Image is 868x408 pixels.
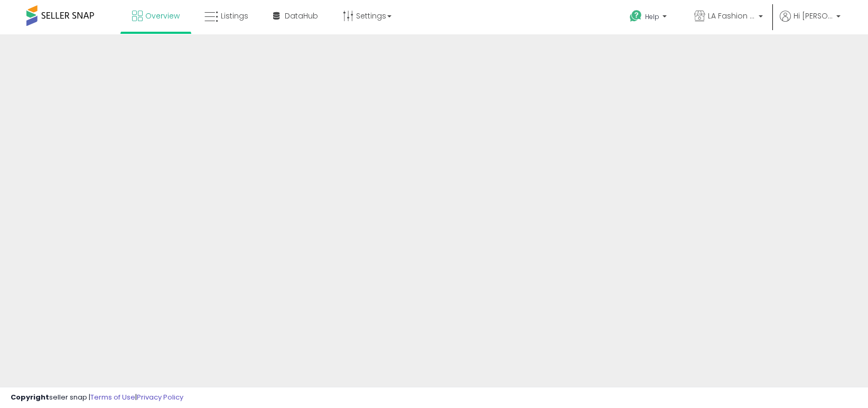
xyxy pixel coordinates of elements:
[221,11,248,21] span: Listings
[137,392,183,402] a: Privacy Policy
[621,2,677,34] a: Help
[708,11,755,21] span: LA Fashion Deals
[11,393,183,403] div: seller snap | |
[780,11,841,34] a: Hi [PERSON_NAME]
[285,11,318,21] span: DataHub
[145,11,180,21] span: Overview
[90,392,135,402] a: Terms of Use
[794,11,833,21] span: Hi [PERSON_NAME]
[11,392,49,402] strong: Copyright
[629,10,642,23] i: Get Help
[645,12,659,21] span: Help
